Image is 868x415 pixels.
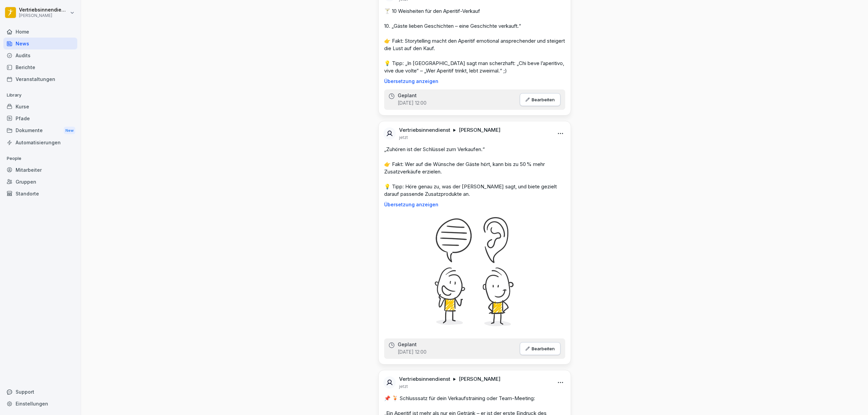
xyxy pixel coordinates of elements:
[399,135,408,140] p: jetzt
[459,127,500,133] p: [PERSON_NAME]
[64,127,75,134] div: New
[3,73,77,85] a: Veranstaltungen
[3,164,77,176] a: Mitarbeiter
[3,26,77,38] a: Home
[398,93,417,98] p: Geplant
[3,61,77,73] a: Berichte
[3,38,77,49] a: News
[399,127,450,133] p: Vertriebsinnendienst
[384,7,565,75] p: 🍸 10 Weisheiten für den Aperitif-Verkauf 10. „Gäste lieben Geschichten – eine Geschichte verkauft...
[3,137,77,148] a: Automatisierungen
[520,342,560,355] button: Bearbeiten
[3,101,77,112] a: Kurse
[532,346,555,351] p: Bearbeiten
[398,349,427,355] p: [DATE] 12:00
[384,213,565,333] img: z2plianbbix2m69o09dyntis.png
[399,384,408,389] p: jetzt
[3,90,77,101] p: Library
[3,49,77,61] a: Audits
[398,342,417,347] p: Geplant
[3,398,77,410] a: Einstellungen
[398,100,427,106] p: [DATE] 12:00
[384,146,565,198] p: „Zuhören ist der Schlüssel zum Verkaufen.“ 👉 Fakt: Wer auf die Wünsche der Gäste hört, kann bis z...
[19,13,68,18] p: [PERSON_NAME]
[384,79,565,84] p: Übersetzung anzeigen
[3,153,77,164] p: People
[384,202,565,207] p: Übersetzung anzeigen
[3,124,77,137] a: DokumenteNew
[3,386,77,398] div: Support
[532,97,555,102] p: Bearbeiten
[399,376,450,382] p: Vertriebsinnendienst
[459,376,500,382] p: [PERSON_NAME]
[3,188,77,200] a: Standorte
[3,124,77,137] div: Dokumente
[19,7,68,13] p: Vertriebsinnendienst
[3,176,77,188] a: Gruppen
[520,93,560,106] button: Bearbeiten
[3,112,77,124] a: Pfade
